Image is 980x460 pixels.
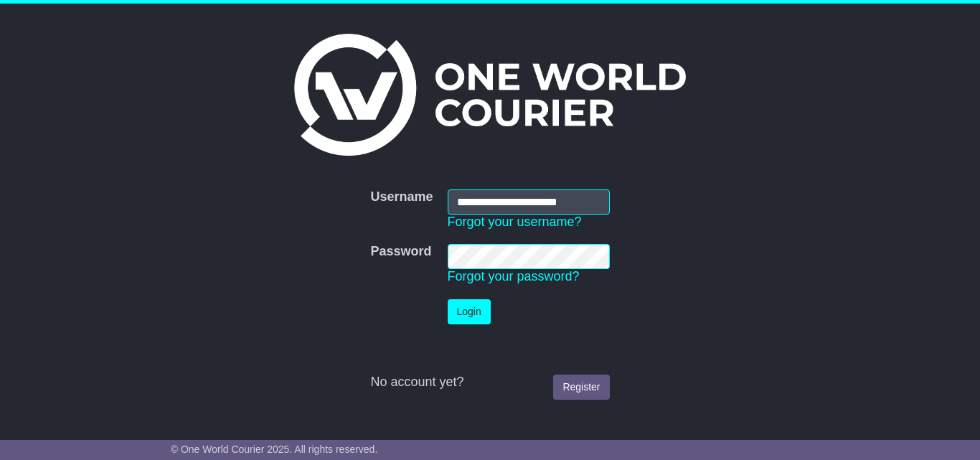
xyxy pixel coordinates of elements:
[370,244,431,260] label: Password
[370,375,609,390] div: No account yet?
[448,269,580,283] a: Forgot your password?
[370,189,433,205] label: Username
[553,375,609,400] a: Register
[171,443,378,455] span: © One World Courier 2025. All rights reserved.
[448,299,491,324] button: Login
[448,215,582,229] a: Forgot your username?
[294,34,686,156] img: One World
